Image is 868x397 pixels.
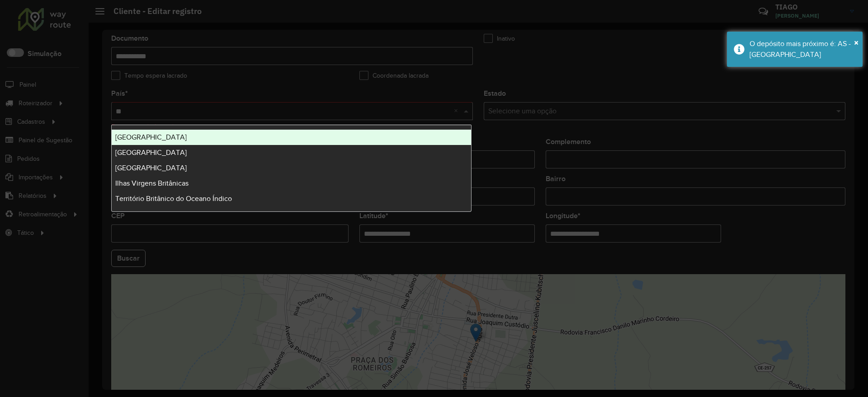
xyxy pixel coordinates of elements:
[115,149,187,156] span: [GEOGRAPHIC_DATA]
[750,38,856,60] div: O depósito mais próximo é: AS - [GEOGRAPHIC_DATA]
[115,179,189,187] span: Ilhas Virgens Britânicas
[111,125,472,212] ng-dropdown-panel: Options list
[854,37,859,47] span: ×
[115,133,187,141] span: [GEOGRAPHIC_DATA]
[115,164,187,172] span: [GEOGRAPHIC_DATA]
[854,36,859,49] button: Close
[115,195,232,202] span: Território Britânico do Oceano Índico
